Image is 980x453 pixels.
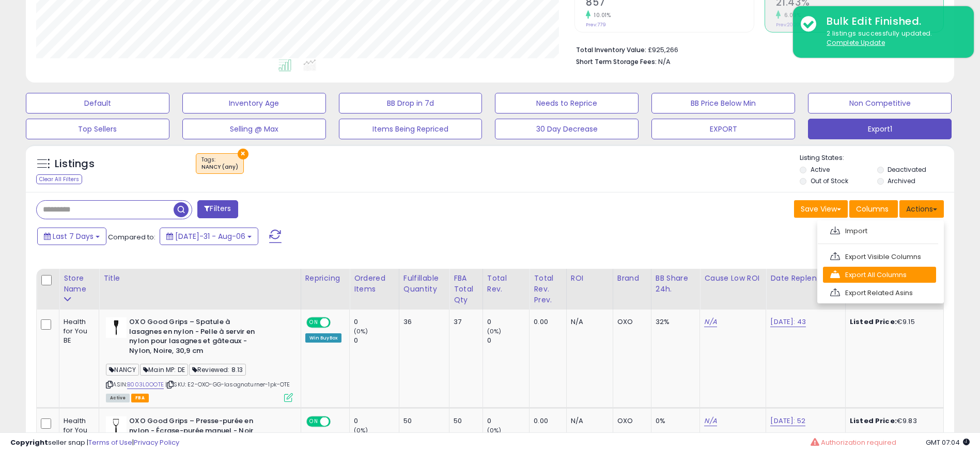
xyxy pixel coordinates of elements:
[850,416,897,426] b: Listed Price:
[160,228,258,245] button: [DATE]-31 - Aug-06
[495,119,639,139] button: 30 Day Decrease
[856,204,889,214] span: Columns
[454,273,478,305] div: FBA Total Qty
[576,45,646,54] b: Total Inventory Value:
[770,317,806,327] a: [DATE]: 43
[827,38,885,47] u: Complete Update
[36,174,82,184] div: Clear All Filters
[403,273,445,295] div: Fulfillable Quantity
[106,416,127,437] img: 21oJs2dL6BL._SL40_.jpg
[53,231,94,241] span: Last 7 Days
[617,317,643,327] div: OXO
[339,93,483,114] button: BB Drop in 7d
[811,165,830,174] label: Active
[354,317,399,327] div: 0
[850,416,936,426] div: €9.83
[88,438,132,447] a: Terms of Use
[576,43,936,55] li: £925,266
[808,119,952,139] button: Export1
[106,364,139,376] span: NANCY
[165,380,290,389] span: | SKU: E2-OXO-GG-lasagnaturner-1pk-OTE
[55,157,95,171] h5: Listings
[189,364,246,376] span: Reviewed: 8.13
[571,273,609,284] div: ROI
[651,93,795,114] button: BB Price Below Min
[586,22,606,28] small: Prev: 779
[534,317,558,327] div: 0.00
[487,327,502,335] small: (0%)
[849,200,898,218] button: Columns
[700,269,766,310] th: CSV column name: cust_attr_5_Cause Low ROI
[656,273,696,295] div: BB Share 24h.
[850,317,936,327] div: €9.15
[617,273,647,284] div: Brand
[131,394,149,402] span: FBA
[307,318,320,327] span: ON
[823,267,936,283] a: Export All Columns
[800,153,954,163] p: Listing States:
[487,416,529,426] div: 0
[26,119,169,139] button: Top Sellers
[819,29,966,48] div: 2 listings successfully updated.
[403,317,441,327] div: 36
[651,119,795,139] button: EXPORT
[823,223,936,239] a: Import
[776,22,803,28] small: Prev: 20.20%
[329,318,345,327] span: OFF
[26,93,169,114] button: Default
[403,416,441,426] div: 50
[487,317,529,327] div: 0
[704,317,717,327] a: N/A
[850,317,897,327] b: Listed Price:
[770,273,841,284] div: Date Replen/Units
[571,317,605,327] div: N/A
[766,269,846,310] th: CSV column name: cust_attr_4_Date Replen/Units
[305,273,346,284] div: Repricing
[140,364,188,376] span: Main MP: DE
[888,176,915,185] label: Archived
[617,416,643,426] div: OXO
[108,232,155,242] span: Compared to:
[454,317,475,327] div: 37
[238,149,248,159] button: ×
[103,273,296,284] div: Title
[329,417,345,426] span: OFF
[106,394,130,402] span: All listings currently available for purchase on Amazon
[823,249,936,265] a: Export Visible Columns
[811,176,848,185] label: Out of Stock
[454,416,475,426] div: 50
[571,416,605,426] div: N/A
[354,273,395,295] div: Ordered Items
[339,119,483,139] button: Items Being Repriced
[201,156,238,171] span: Tags :
[201,164,238,171] div: NANCY (any)
[794,200,848,218] button: Save View
[888,165,926,174] label: Deactivated
[182,93,326,114] button: Inventory Age
[37,228,106,245] button: Last 7 Days
[182,119,326,139] button: Selling @ Max
[10,438,179,448] div: seller snap | |
[656,317,692,327] div: 32%
[576,57,657,66] b: Short Term Storage Fees:
[175,231,245,241] span: [DATE]-31 - Aug-06
[10,438,48,447] strong: Copyright
[781,11,801,19] small: 6.09%
[64,416,91,445] div: Health for You BE
[487,273,525,295] div: Total Rev.
[534,416,558,426] div: 0.00
[495,93,639,114] button: Needs to Reprice
[106,317,292,401] div: ASIN:
[704,273,761,284] div: Cause Low ROI
[64,317,91,346] div: Health for You BE
[808,93,952,114] button: Non Competitive
[354,416,399,426] div: 0
[926,438,970,447] span: 2025-08-14 07:04 GMT
[487,336,529,345] div: 0
[307,417,320,426] span: ON
[704,416,717,426] a: N/A
[134,438,179,447] a: Privacy Policy
[590,11,611,19] small: 10.01%
[64,273,95,295] div: Store Name
[354,327,368,335] small: (0%)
